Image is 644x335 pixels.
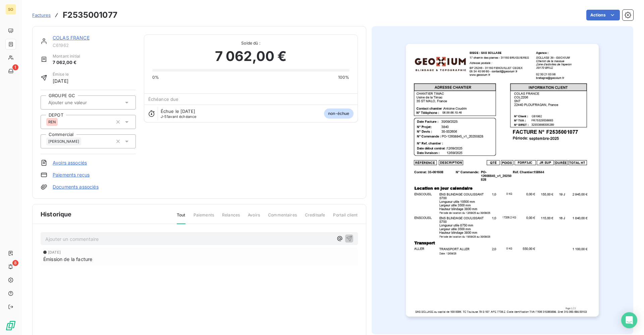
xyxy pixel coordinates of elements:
span: Creditsafe [305,212,325,223]
h3: F2535001077 [63,9,117,21]
img: invoice_thumbnail [406,44,599,317]
a: Avoirs associés [53,159,87,166]
span: 0% [152,74,159,80]
span: non-échue [324,109,353,119]
input: Ajouter une valeur [48,99,115,106]
span: avant échéance [161,115,197,119]
button: Actions [586,10,620,20]
div: Open Intercom Messenger [621,312,637,328]
span: Tout [177,212,185,224]
span: [DATE] [53,77,69,84]
span: J-51 [161,114,168,119]
span: 1 [12,64,18,70]
div: SO [5,4,16,15]
span: Relances [222,212,240,223]
span: [DATE] [48,250,61,254]
span: Solde dû : [152,40,350,46]
span: REN [48,120,56,124]
span: Avoirs [248,212,260,223]
a: Factures [32,12,51,18]
span: Échéance due [148,96,179,102]
span: [PERSON_NAME] [48,139,79,143]
span: Portail client [333,212,358,223]
span: Factures [32,12,51,18]
span: Émission de la facture [43,256,92,263]
img: Logo LeanPay [5,320,16,331]
span: C61962 [53,43,136,48]
span: Historique [41,210,72,219]
span: Commentaires [268,212,297,223]
span: 7 062,00 € [215,46,287,66]
span: Paiements [194,212,214,223]
a: COLAS FRANCE [53,35,90,41]
span: Échue le [DATE] [161,109,195,114]
span: 100% [338,74,350,80]
span: 8 [12,260,18,266]
span: 7 062,00 € [53,59,80,66]
span: Émise le [53,71,69,77]
a: Documents associés [53,184,99,190]
a: Paiements reçus [53,172,90,178]
span: Montant initial [53,53,80,59]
